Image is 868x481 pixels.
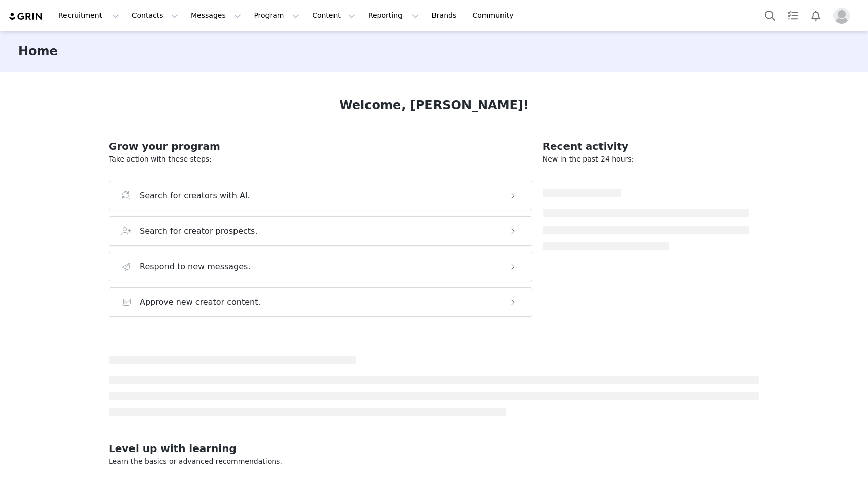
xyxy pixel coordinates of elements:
[109,181,532,210] button: Search for creators with AI.
[466,4,524,27] a: Community
[8,12,44,21] img: grin logo
[339,96,529,114] h1: Welcome, [PERSON_NAME]!
[18,42,58,60] h3: Home
[140,225,258,237] h3: Search for creator prospects.
[126,4,184,27] button: Contacts
[425,4,465,27] a: Brands
[543,154,749,165] p: New in the past 24 hours:
[140,189,250,202] h3: Search for creators with AI.
[109,216,532,246] button: Search for creator prospects.
[109,287,532,317] button: Approve new creator content.
[805,4,827,27] button: Notifications
[109,441,759,456] h2: Level up with learning
[248,4,306,27] button: Program
[543,139,749,154] h2: Recent activity
[833,8,850,24] img: placeholder-profile.jpg
[140,296,261,308] h3: Approve new creator content.
[52,4,125,27] button: Recruitment
[306,4,361,27] button: Content
[140,261,251,273] h3: Respond to new messages.
[109,252,532,281] button: Respond to new messages.
[827,8,860,24] button: Profile
[782,4,804,27] a: Tasks
[109,456,759,467] p: Learn the basics or advanced recommendations.
[759,4,781,27] button: Search
[109,154,532,165] p: Take action with these steps:
[109,139,532,154] h2: Grow your program
[362,4,425,27] button: Reporting
[185,4,247,27] button: Messages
